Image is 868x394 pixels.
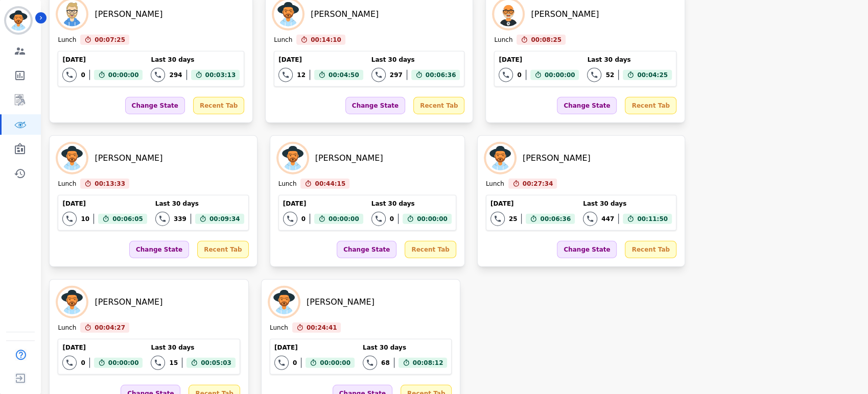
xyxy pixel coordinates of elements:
div: 447 [601,215,614,223]
div: 52 [605,71,614,79]
span: 00:00:00 [545,70,575,80]
img: Avatar [58,288,86,316]
span: 00:09:34 [209,214,240,224]
span: 00:06:36 [426,70,456,80]
div: Lunch [278,180,297,189]
div: Recent Tab [197,241,248,258]
div: Recent Tab [193,97,244,114]
div: Lunch [486,180,504,189]
div: 68 [381,359,390,367]
div: [DATE] [499,56,579,64]
img: Avatar [486,144,514,173]
div: [PERSON_NAME] [95,152,162,164]
div: [PERSON_NAME] [523,152,591,164]
div: [PERSON_NAME] [531,8,599,20]
div: [DATE] [283,200,363,208]
div: Last 30 days [155,200,244,208]
div: Change State [557,97,617,114]
div: Lunch [58,180,76,189]
span: 00:00:00 [329,214,359,224]
div: 15 [169,359,178,367]
span: 00:00:00 [108,70,139,80]
span: 00:14:10 [311,35,341,45]
span: 00:24:41 [307,323,337,333]
div: Change State [129,241,189,258]
div: 294 [169,71,182,79]
div: [DATE] [62,200,147,208]
div: Last 30 days [371,56,460,64]
div: [DATE] [62,56,143,64]
span: 00:44:15 [315,179,345,189]
span: 00:05:03 [201,358,231,368]
img: Avatar [278,144,307,173]
span: 00:06:36 [540,214,571,224]
div: Last 30 days [587,56,671,64]
div: Recent Tab [625,97,676,114]
span: 00:03:13 [205,70,236,80]
div: 0 [301,215,306,223]
div: [PERSON_NAME] [315,152,383,164]
img: Bordered avatar [6,8,31,33]
div: Lunch [274,36,292,45]
span: 00:06:05 [112,214,143,224]
div: [DATE] [490,200,575,208]
div: Last 30 days [583,200,672,208]
span: 00:08:12 [413,358,443,368]
div: [DATE] [62,343,143,352]
div: Recent Tab [405,241,456,258]
div: 25 [509,215,518,223]
div: [DATE] [274,343,355,352]
div: Change State [337,241,396,258]
div: Lunch [270,324,288,333]
span: 00:00:00 [108,358,139,368]
div: [PERSON_NAME] [311,8,379,20]
span: 00:27:34 [523,179,553,189]
span: 00:04:25 [637,70,668,80]
div: Lunch [494,36,512,45]
span: 00:08:25 [531,35,561,45]
div: 297 [390,71,403,79]
div: [PERSON_NAME] [95,8,162,20]
div: 0 [390,215,394,223]
div: [PERSON_NAME] [95,296,162,308]
div: 12 [297,71,306,79]
div: Change State [125,97,185,114]
div: 0 [81,71,85,79]
span: 00:07:25 [95,35,125,45]
span: 00:00:00 [320,358,350,368]
div: [PERSON_NAME] [307,296,374,308]
div: 0 [293,359,297,367]
img: Avatar [58,144,86,173]
div: Last 30 days [151,343,235,352]
span: 00:13:33 [95,179,125,189]
span: 00:04:50 [329,70,359,80]
div: 0 [517,71,521,79]
div: Lunch [58,36,76,45]
div: Recent Tab [413,97,464,114]
div: Last 30 days [371,200,452,208]
div: Last 30 days [363,343,447,352]
div: 10 [81,215,89,223]
div: Recent Tab [625,241,676,258]
div: 0 [81,359,85,367]
img: Avatar [270,288,298,316]
span: 00:04:27 [95,323,125,333]
div: Change State [557,241,617,258]
div: Change State [345,97,405,114]
div: 339 [174,215,186,223]
div: [DATE] [278,56,363,64]
span: 00:00:00 [417,214,448,224]
span: 00:11:50 [637,214,668,224]
div: Last 30 days [151,56,240,64]
div: Lunch [58,324,76,333]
